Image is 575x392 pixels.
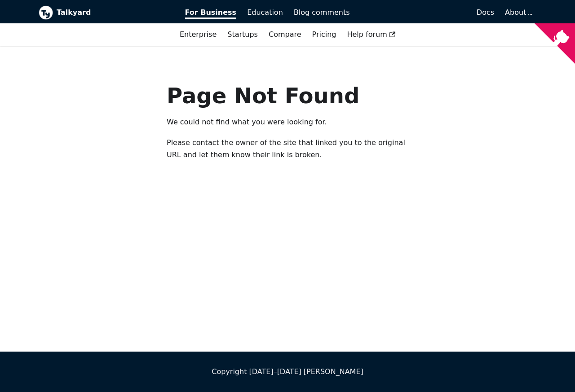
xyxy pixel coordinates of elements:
[39,5,53,20] img: Talkyard logo
[57,7,172,18] b: Talkyard
[242,5,288,20] a: Education
[307,27,342,42] a: Pricing
[167,116,408,128] p: We could not find what you were looking for.
[269,30,301,39] a: Compare
[347,30,395,39] span: Help forum
[39,366,536,378] div: Copyright [DATE]–[DATE] [PERSON_NAME]
[247,8,283,17] span: Education
[222,27,263,42] a: Startups
[288,5,355,20] a: Blog comments
[477,8,494,17] span: Docs
[505,8,531,17] a: About
[185,8,237,19] span: For Business
[341,27,401,42] a: Help forum
[167,137,408,161] p: Please contact the owner of the site that linked you to the original URL and let them know their ...
[294,8,350,17] span: Blog comments
[180,5,242,20] a: For Business
[174,27,222,42] a: Enterprise
[167,82,408,109] h1: Page Not Found
[39,5,172,20] a: Talkyard logoTalkyard
[355,5,500,20] a: Docs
